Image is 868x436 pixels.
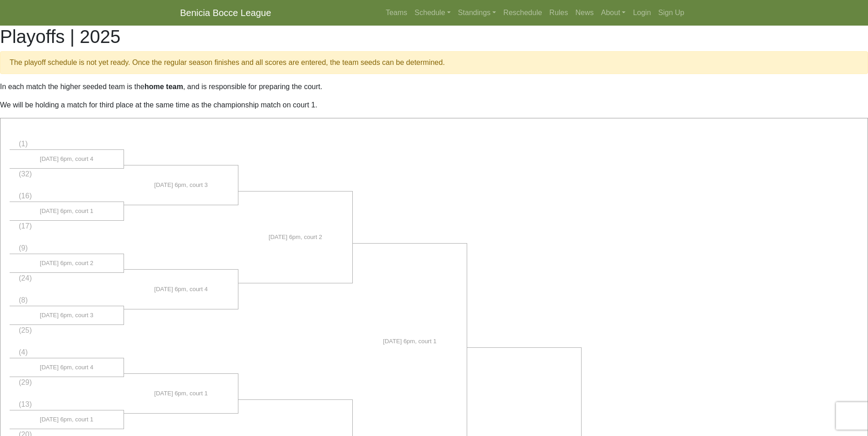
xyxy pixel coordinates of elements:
span: (32) [19,170,32,178]
span: [DATE] 6pm, court 3 [154,181,208,190]
span: [DATE] 6pm, court 2 [40,259,93,268]
a: Rules [546,4,572,22]
span: [DATE] 6pm, court 1 [40,207,93,216]
span: (13) [19,400,32,408]
span: [DATE] 6pm, court 1 [154,389,208,398]
a: Schedule [411,4,454,22]
span: (25) [19,326,32,334]
a: About [598,4,630,22]
a: Reschedule [500,4,546,22]
span: (24) [19,274,32,282]
span: (1) [19,140,28,148]
span: (9) [19,244,28,252]
a: Sign Up [655,4,688,22]
span: [DATE] 6pm, court 2 [269,233,322,242]
span: (16) [19,192,32,200]
a: Standings [454,4,500,22]
span: [DATE] 6pm, court 4 [40,363,93,372]
span: [DATE] 6pm, court 4 [40,154,93,164]
span: [DATE] 6pm, court 4 [154,285,208,294]
a: News [572,4,598,22]
a: Teams [382,4,411,22]
span: [DATE] 6pm, court 3 [40,311,93,320]
span: (8) [19,296,28,304]
span: (29) [19,378,32,386]
span: [DATE] 6pm, court 1 [383,337,437,346]
a: Benicia Bocce League [180,4,271,22]
span: [DATE] 6pm, court 1 [40,415,93,424]
a: Login [629,4,654,22]
span: (4) [19,348,28,356]
strong: home team [145,83,183,90]
span: (17) [19,222,32,230]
